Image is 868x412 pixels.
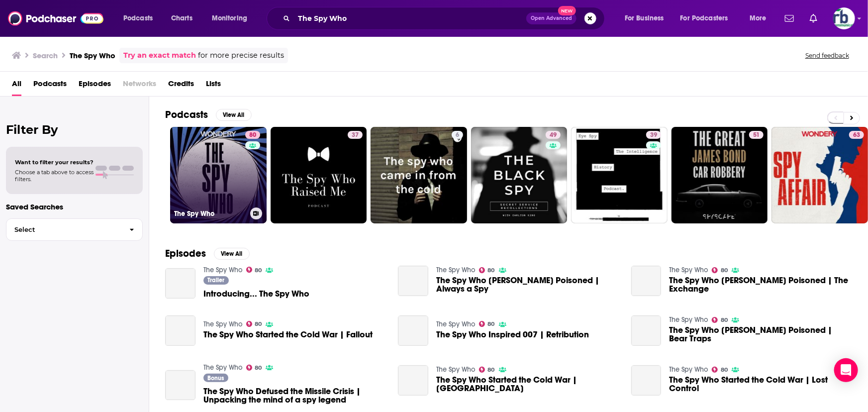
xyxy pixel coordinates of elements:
a: Try an exact match [123,50,196,61]
a: Show notifications dropdown [806,10,821,27]
a: The Spy Who Putin Poisoned | Bear Traps [669,326,852,343]
a: 80 [712,367,728,373]
a: The Spy Who Defused the Missile Crisis | Unpacking the mind of a spy legend [203,387,386,404]
button: open menu [116,10,166,26]
span: Select [6,226,121,233]
a: The Spy Who Putin Poisoned | Always a Spy [398,266,428,296]
a: Introducing... The Spy Who [203,290,309,298]
span: Networks [123,76,156,96]
span: For Business [625,11,664,25]
a: 80 [479,367,495,373]
span: 80 [488,322,495,326]
a: The Spy Who Defused the Missile Crisis | Unpacking the mind of a spy legend [165,370,195,401]
a: 49 [471,127,568,223]
h3: The Spy Who [174,209,246,218]
span: Charts [171,11,193,25]
span: The Spy Who [PERSON_NAME] Poisoned | The Exchange [669,276,852,293]
span: The Spy Who [PERSON_NAME] Poisoned | Always a Spy [436,276,619,293]
a: The Spy Who [203,363,242,372]
a: The Spy Who Started the Cold War | Los Alamos [398,365,428,396]
a: The Spy Who Inspired 007 | Retribution [398,315,428,346]
a: Podcasts [33,76,67,96]
a: 80 [479,321,495,327]
a: Charts [165,10,198,26]
h3: Search [33,51,58,60]
a: The Spy Who Started the Cold War | Lost Control [631,365,662,396]
span: 6 [456,130,459,140]
span: 80 [255,322,262,326]
span: 80 [488,368,495,372]
span: The Spy Who Started the Cold War | Fallout [203,330,373,339]
span: The Spy Who Inspired 007 | Retribution [436,330,589,339]
input: Search podcasts, credits, & more... [294,10,526,26]
span: 51 [753,130,760,140]
h2: Episodes [165,247,206,260]
span: For Podcasters [680,11,728,25]
a: 51 [749,131,764,139]
span: Logged in as johannarb [833,7,855,29]
div: Search podcasts, credits, & more... [276,7,614,30]
a: The Spy Who [203,266,242,274]
a: Introducing... The Spy Who [165,268,195,299]
button: open menu [205,10,260,26]
a: Show notifications dropdown [781,10,798,27]
span: Trailer [207,277,224,283]
span: Open Advanced [531,16,572,21]
a: 80The Spy Who [170,127,267,223]
a: 37 [348,131,363,139]
a: 80 [712,267,728,273]
a: 80 [245,131,260,139]
button: Show profile menu [833,7,855,29]
span: The Spy Who Started the Cold War | [GEOGRAPHIC_DATA] [436,376,619,393]
button: View All [216,109,252,121]
a: 80 [246,321,262,327]
h3: The Spy Who [70,51,115,60]
button: open menu [618,10,676,26]
a: 39 [571,127,668,223]
a: The Spy Who [436,266,475,274]
a: 6 [371,127,467,223]
a: 37 [271,127,367,223]
a: The Spy Who Putin Poisoned | The Exchange [669,276,852,293]
span: All [12,76,21,96]
button: Select [6,218,143,241]
span: 37 [352,130,359,140]
img: User Profile [833,7,855,29]
a: 80 [479,267,495,273]
a: EpisodesView All [165,247,250,260]
span: The Spy Who [PERSON_NAME] Poisoned | Bear Traps [669,326,852,343]
a: The Spy Who [203,320,242,328]
a: The Spy Who Started the Cold War | Fallout [165,315,195,346]
button: open menu [743,10,779,26]
button: Send feedback [802,51,852,60]
span: 80 [255,366,262,370]
a: Credits [168,76,194,96]
a: The Spy Who [436,365,475,374]
div: Open Intercom Messenger [834,358,858,382]
h2: Podcasts [165,108,208,121]
a: The Spy Who [436,320,475,328]
a: The Spy Who Started the Cold War | Lost Control [669,376,852,393]
button: open menu [674,10,743,26]
a: The Spy Who Putin Poisoned | Always a Spy [436,276,619,293]
span: New [558,6,576,15]
span: Want to filter your results? [15,159,94,166]
span: for more precise results [198,50,284,61]
a: 80 [246,267,262,273]
span: Lists [206,76,221,96]
span: 49 [550,130,557,140]
a: 80 [712,317,728,323]
a: Podchaser - Follow, Share and Rate Podcasts [8,9,103,28]
span: Episodes [79,76,111,96]
a: The Spy Who [669,266,708,274]
a: The Spy Who [669,315,708,324]
span: Choose a tab above to access filters. [15,169,94,183]
span: 39 [650,130,657,140]
a: The Spy Who Putin Poisoned | Bear Traps [631,315,662,346]
a: 80 [246,365,262,371]
span: Bonus [207,375,224,381]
